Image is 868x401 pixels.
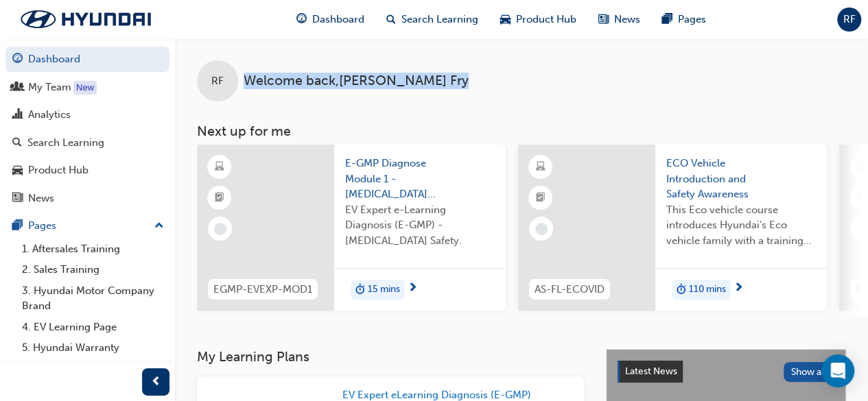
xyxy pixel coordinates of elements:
button: Show all [784,362,835,382]
a: 4. EV Learning Page [16,317,169,338]
span: up-icon [154,217,164,235]
span: E-GMP Diagnose Module 1 - [MEDICAL_DATA] Safety [345,156,495,202]
span: Product Hub [516,12,576,27]
span: Latest News [625,365,677,377]
a: 1. Aftersales Training [16,239,169,260]
div: Tooltip anchor [73,81,97,95]
span: next-icon [408,282,418,295]
span: learningResourceType_ELEARNING-icon [857,158,867,176]
a: Latest NewsShow all [618,361,834,382]
span: guage-icon [296,11,307,28]
a: news-iconNews [587,5,651,34]
a: Analytics [5,102,169,127]
a: search-iconSearch Learning [375,5,489,34]
div: My Team [28,80,71,95]
span: next-icon [734,282,744,295]
span: 110 mins [689,282,726,297]
div: Pages [28,218,56,234]
span: duration-icon [355,281,365,299]
span: learningResourceType_ELEARNING-icon [215,158,224,176]
span: Search Learning [401,12,478,27]
span: Pages [678,12,706,27]
a: My Team [5,75,169,100]
span: This Eco vehicle course introduces Hyundai's Eco vehicle family with a training video presentatio... [666,202,816,249]
span: News [614,12,640,27]
a: Search Learning [5,130,169,156]
span: booktick-icon [857,189,867,207]
button: RF [837,8,861,32]
a: News [5,186,169,211]
span: ECO Vehicle Introduction and Safety Awareness [666,156,816,202]
span: booktick-icon [536,189,546,207]
a: 6. AD Creator [16,359,169,380]
a: EGMP-EVEXP-MOD1E-GMP Diagnose Module 1 - [MEDICAL_DATA] SafetyEV Expert e-Learning Diagnosis (E-G... [197,145,506,311]
span: EGMP-EVEXP-MOD1 [213,282,312,297]
span: duration-icon [677,281,686,299]
span: pages-icon [662,11,672,28]
span: Dashboard [312,12,364,27]
span: chart-icon [12,109,23,121]
span: people-icon [12,82,23,94]
span: RF [211,73,224,89]
span: Welcome back , [PERSON_NAME] Fry [244,73,469,89]
span: EV Expert eLearning Diagnosis (E-GMP) [342,389,531,401]
a: AS-FL-ECOVIDECO Vehicle Introduction and Safety AwarenessThis Eco vehicle course introduces Hyund... [518,145,827,311]
span: AS-FL-ECOVID [535,282,605,297]
span: guage-icon [12,53,23,66]
button: DashboardMy TeamAnalyticsSearch LearningProduct HubNews [5,44,169,213]
div: Analytics [28,107,71,123]
span: news-icon [598,11,609,28]
span: learningRecordVerb_NONE-icon [535,223,548,235]
a: 5. Hyundai Warranty [16,337,169,359]
h3: My Learning Plans [197,349,584,365]
span: prev-icon [151,374,161,391]
a: 3. Hyundai Motor Company Brand [16,280,169,317]
a: guage-iconDashboard [285,5,375,34]
span: car-icon [500,11,511,28]
div: Product Hub [28,162,89,178]
button: Pages [5,213,169,239]
span: 15 mins [368,282,400,297]
a: Product Hub [5,158,169,183]
div: Search Learning [27,135,104,151]
img: Trak [7,5,165,34]
span: car-icon [12,165,23,177]
a: Dashboard [5,47,169,72]
span: RF [843,12,856,27]
span: pages-icon [12,220,23,232]
a: pages-iconPages [651,5,717,34]
span: news-icon [12,193,23,205]
a: 2. Sales Training [16,259,169,280]
span: EV Expert e-Learning Diagnosis (E-GMP) - [MEDICAL_DATA] Safety. [345,202,495,249]
span: learningResourceType_ELEARNING-icon [536,158,546,176]
a: car-iconProduct Hub [489,5,587,34]
div: Open Intercom Messenger [821,354,854,387]
span: search-icon [12,137,22,149]
h3: Next up for me [175,123,868,139]
span: booktick-icon [215,189,224,207]
span: search-icon [386,11,396,28]
div: News [28,191,54,206]
span: learningRecordVerb_NONE-icon [214,223,226,235]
